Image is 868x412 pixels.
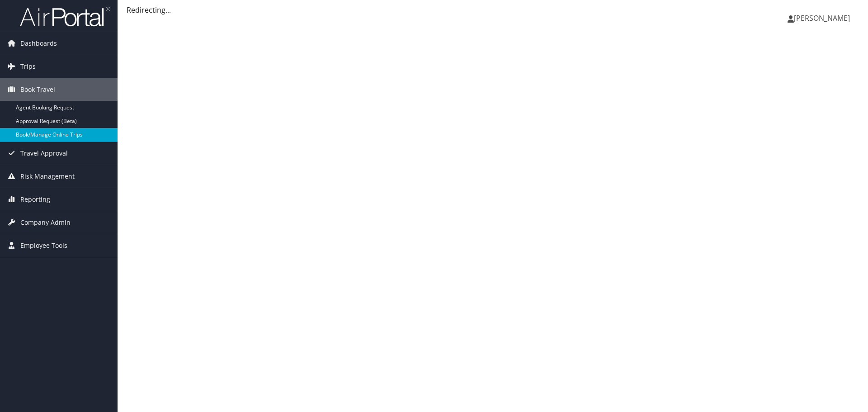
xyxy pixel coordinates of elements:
[20,78,55,101] span: Book Travel
[20,211,71,234] span: Company Admin
[127,5,859,15] div: Redirecting...
[794,13,850,23] span: [PERSON_NAME]
[20,142,68,165] span: Travel Approval
[20,32,57,55] span: Dashboards
[20,188,50,211] span: Reporting
[20,55,36,78] span: Trips
[20,234,67,257] span: Employee Tools
[20,6,110,27] img: airportal-logo.png
[20,165,75,188] span: Risk Management
[788,5,859,32] a: [PERSON_NAME]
